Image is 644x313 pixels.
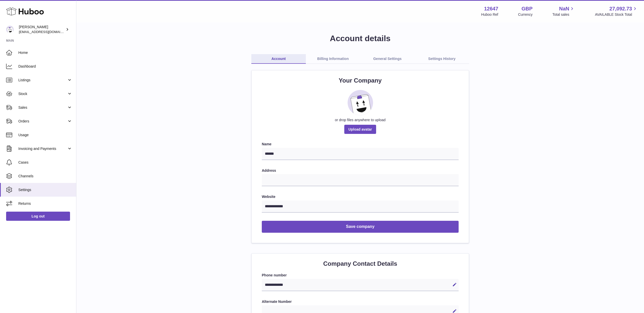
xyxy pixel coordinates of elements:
span: Home [18,50,72,55]
span: Settings [18,187,72,192]
span: Channels [18,174,72,179]
span: Sales [18,105,67,110]
span: Listings [18,78,67,83]
span: 27,092.73 [609,5,632,12]
span: [EMAIL_ADDRESS][DOMAIN_NAME] [19,30,75,34]
strong: GBP [522,5,532,12]
span: Returns [18,201,72,206]
div: or drop files anywhere to upload [262,118,459,122]
span: Invoicing and Payments [18,146,67,151]
a: Billing Information [306,54,360,64]
span: Stock [18,91,67,96]
a: Log out [6,212,70,221]
div: Currency [518,12,533,17]
label: Name [262,142,459,147]
button: Save company [262,221,459,233]
a: Account [251,54,306,64]
span: Upload avatar [344,125,376,134]
h1: Account details [85,33,636,44]
span: AVAILABLE Stock Total [595,12,638,17]
span: Usage [18,133,72,137]
label: Address [262,168,459,173]
img: internalAdmin-12647@internal.huboo.com [6,26,14,33]
span: NaN [559,5,569,12]
label: Website [262,194,459,199]
label: Phone number [262,273,459,278]
span: Total sales [552,12,575,17]
a: NaN Total sales [552,5,575,17]
span: Dashboard [18,64,72,69]
a: 27,092.73 AVAILABLE Stock Total [595,5,638,17]
span: Orders [18,119,67,124]
h2: Company Contact Details [262,260,459,268]
div: Huboo Ref [481,12,498,17]
strong: 12647 [484,5,498,12]
h2: Your Company [262,76,459,85]
a: General Settings [360,54,415,64]
div: [PERSON_NAME] [19,25,65,34]
img: placeholder_image.svg [348,90,373,115]
span: Cases [18,160,72,165]
label: Alternate Number [262,299,459,304]
a: Settings History [415,54,469,64]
